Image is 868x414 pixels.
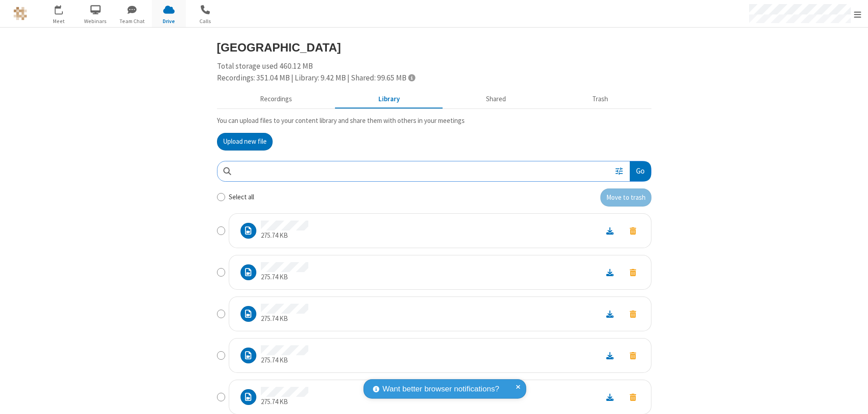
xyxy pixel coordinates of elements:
[600,188,651,207] button: Move to trash
[598,309,622,319] a: Download file
[630,161,651,182] button: Go
[14,7,27,20] img: QA Selenium DO NOT DELETE OR CHANGE
[152,17,186,25] span: Drive
[261,231,308,241] p: 275.74 KB
[622,349,644,362] button: Move to trash
[217,116,651,126] p: You can upload files to your content library and share them with others in your meetings
[622,391,644,403] button: Move to trash
[217,91,335,108] button: Recorded meetings
[79,17,113,25] span: Webinars
[217,72,651,84] div: Recordings: 351.04 MB | Library: 9.42 MB | Shared: 99.65 MB
[622,225,644,237] button: Move to trash
[408,74,415,81] span: Totals displayed include files that have been moved to the trash.
[217,41,651,54] h3: [GEOGRAPHIC_DATA]
[598,392,622,402] a: Download file
[598,226,622,236] a: Download file
[549,91,651,108] button: Trash
[598,267,622,278] a: Download file
[261,397,308,407] p: 275.74 KB
[335,91,443,108] button: Content library
[217,61,651,84] div: Total storage used 460.12 MB
[42,17,76,25] span: Meet
[229,192,254,202] label: Select all
[115,17,149,25] span: Team Chat
[598,350,622,361] a: Download file
[382,383,499,395] span: Want better browser notifications?
[261,355,308,366] p: 275.74 KB
[622,266,644,278] button: Move to trash
[443,91,549,108] button: Shared during meetings
[189,17,222,25] span: Calls
[261,272,308,282] p: 275.74 KB
[261,314,308,324] p: 275.74 KB
[217,133,273,151] button: Upload new file
[622,308,644,320] button: Move to trash
[61,5,67,12] div: 1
